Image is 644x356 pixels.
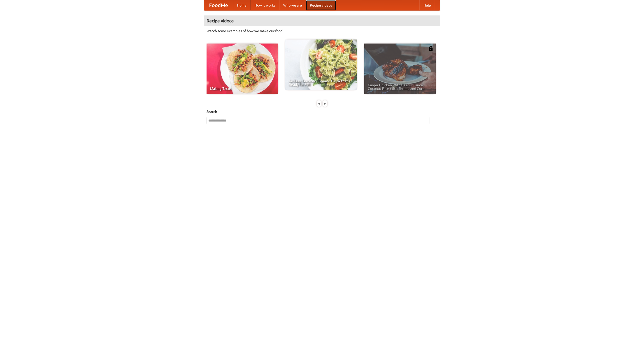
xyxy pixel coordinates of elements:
a: How it works [251,0,279,10]
div: » [323,100,327,107]
img: 483408.png [428,46,433,51]
a: Who we are [279,0,306,10]
span: An Easy, Summery Tomato Pasta That's Ready for Fall [289,79,353,86]
a: FoodMe [204,0,233,10]
a: Help [419,0,435,10]
span: Making Tacos [210,87,274,90]
a: Recipe videos [306,0,336,10]
p: Watch some examples of how we make our food! [207,28,437,33]
a: Making Tacos [207,44,278,94]
a: Home [233,0,251,10]
div: « [317,100,321,107]
a: An Easy, Summery Tomato Pasta That's Ready for Fall [285,39,357,90]
h4: Recipe videos [204,16,440,26]
h5: Search [207,109,437,114]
